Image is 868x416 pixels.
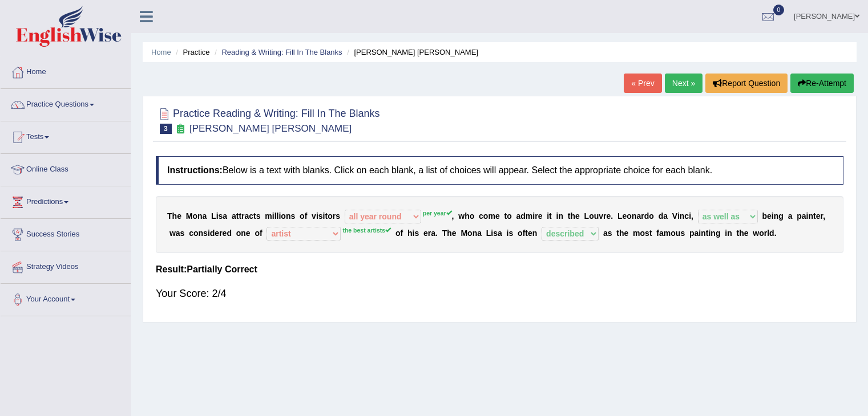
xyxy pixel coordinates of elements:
[538,211,543,221] b: e
[265,211,272,221] b: m
[641,211,644,221] b: r
[256,211,261,221] b: s
[549,211,552,221] b: t
[608,229,612,238] b: s
[172,211,177,221] b: h
[816,211,821,221] b: e
[180,229,185,238] b: s
[1,219,131,247] a: Success Stories
[325,211,328,221] b: t
[778,211,784,221] b: g
[619,229,624,238] b: h
[680,229,685,238] b: s
[772,211,774,221] b: i
[764,229,767,238] b: r
[278,211,281,221] b: i
[186,211,193,221] b: M
[477,229,482,238] b: a
[1,121,131,150] a: Tests
[584,211,590,221] b: L
[274,211,277,221] b: l
[260,229,263,238] b: f
[528,229,532,238] b: e
[774,229,777,238] b: .
[672,211,677,221] b: V
[806,211,809,221] b: i
[767,229,769,238] b: l
[169,229,176,238] b: w
[241,211,244,221] b: r
[318,211,323,221] b: s
[691,211,693,221] b: ,
[706,229,709,238] b: t
[323,211,325,221] b: i
[413,229,415,238] b: i
[435,229,438,238] b: .
[788,211,793,221] b: a
[249,211,253,221] b: c
[617,211,623,221] b: L
[223,229,227,238] b: e
[636,211,641,221] b: a
[689,211,691,221] b: i
[649,211,654,221] b: o
[744,229,749,238] b: e
[1,284,131,312] a: Your Account
[423,229,428,238] b: e
[708,229,710,238] b: i
[189,229,193,238] b: c
[199,229,204,238] b: n
[813,211,816,221] b: t
[156,280,843,307] div: Your Score: 2/4
[753,229,759,238] b: w
[219,229,222,238] b: r
[808,211,813,221] b: n
[246,229,251,238] b: e
[644,211,649,221] b: d
[488,211,495,221] b: m
[423,210,452,217] sup: per year
[216,211,219,221] b: i
[479,211,483,221] b: c
[507,211,512,221] b: o
[520,211,526,221] b: d
[236,229,241,238] b: o
[486,229,491,238] b: L
[547,211,549,221] b: i
[773,5,785,15] span: 0
[701,229,706,238] b: n
[467,229,473,238] b: o
[774,211,779,221] b: n
[223,211,227,221] b: a
[504,211,507,221] b: t
[493,229,498,238] b: s
[656,229,659,238] b: f
[632,211,637,221] b: n
[676,229,681,238] b: u
[649,229,652,238] b: t
[532,229,538,238] b: n
[671,229,676,238] b: o
[526,211,532,221] b: m
[790,74,854,93] button: Re-Attempt
[516,211,520,221] b: a
[241,229,246,238] b: n
[558,211,563,221] b: n
[232,211,236,221] b: a
[173,47,209,58] li: Practice
[627,211,632,221] b: o
[518,229,523,238] b: o
[623,211,627,221] b: e
[659,229,664,238] b: a
[689,229,695,238] b: p
[603,229,608,238] b: a
[1,251,131,280] a: Strategy Videos
[407,229,413,238] b: h
[1,186,131,215] a: Predictions
[680,211,685,221] b: n
[156,105,380,134] h2: Practice Reading & Writing: Fill In The Blanks
[452,229,457,238] b: e
[710,229,716,238] b: n
[767,211,772,221] b: e
[725,229,727,238] b: i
